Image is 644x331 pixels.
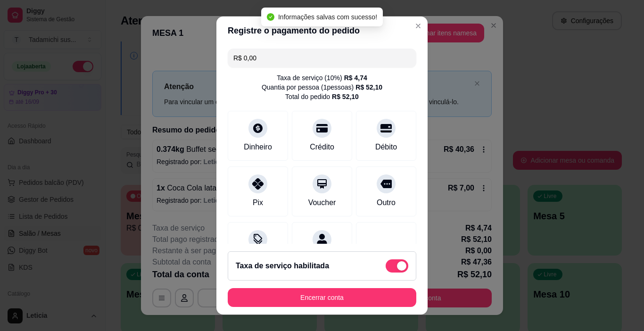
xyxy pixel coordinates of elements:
[308,197,336,208] div: Voucher
[411,18,426,33] button: Close
[332,92,359,101] div: R$ 52,10
[216,17,428,45] header: Registre o pagamento do pedido
[236,260,329,272] h2: Taxa de serviço habilitada
[244,141,272,153] div: Dinheiro
[377,197,396,208] div: Outro
[253,197,263,208] div: Pix
[277,73,367,83] div: Taxa de serviço ( 10 %)
[355,83,382,92] div: R$ 52,10
[285,92,359,101] div: Total do pedido
[262,83,382,92] div: Quantia por pessoa ( 1 pessoas)
[375,141,397,153] div: Débito
[310,141,334,153] div: Crédito
[278,13,377,21] span: Informações salvas com sucesso!
[228,288,416,307] button: Encerrar conta
[344,73,367,83] div: R$ 4,74
[233,49,411,67] input: Ex.: hambúrguer de cordeiro
[267,13,274,21] span: check-circle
